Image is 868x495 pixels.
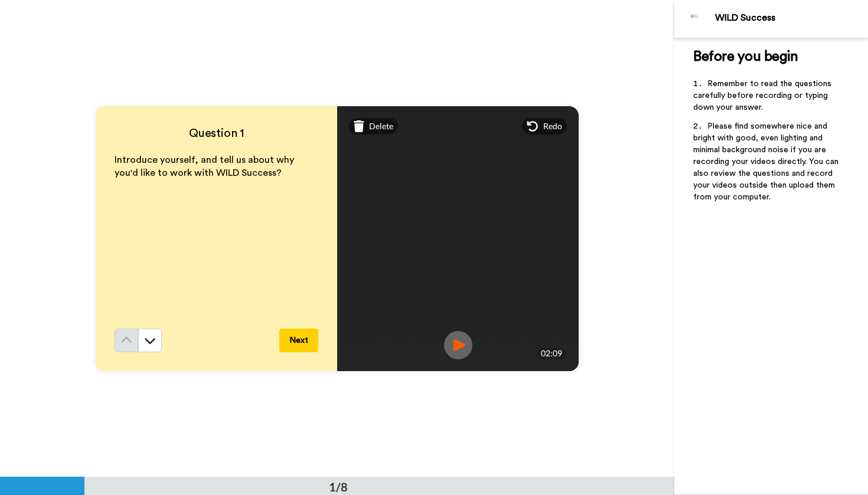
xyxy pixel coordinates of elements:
button: Next [279,329,318,352]
span: Delete [369,120,393,132]
div: Redo [522,118,567,135]
div: WILD Success [715,12,867,24]
span: Redo [543,120,562,132]
span: Remember to read the questions carefully before recording or typing down your answer. [693,80,834,112]
img: ic_record_play.svg [444,331,472,359]
div: Delete [349,118,398,135]
div: 02:09 [536,348,567,359]
img: Profile Image [681,5,709,33]
span: Introduce yourself, and tell us about why you'd like to work with WILD Success? [115,155,296,178]
h4: Question 1 [115,125,318,142]
span: Before you begin [693,50,798,64]
span: Please find somewhere nice and bright with good, even lighting and minimal background noise if yo... [693,122,841,201]
div: 1/8 [310,478,367,495]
